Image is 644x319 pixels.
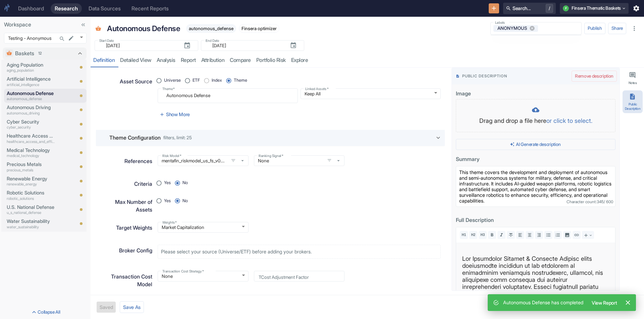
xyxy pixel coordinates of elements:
[7,189,55,201] a: Robotic Solutionsrobotic_solutions
[178,54,199,67] a: report
[105,21,182,36] div: Autonomous Defense
[7,90,55,97] p: Autonomous Defense
[259,153,283,158] label: Ranking Signal
[7,153,55,159] p: medical_technology
[589,297,620,308] button: View Report
[7,147,55,154] p: Medical Technology
[7,82,55,88] p: artificial_intelligence
[14,3,48,14] a: Dashboard
[7,167,55,173] p: precious_metals
[563,5,569,11] div: F
[489,3,499,14] button: New Resource
[164,198,171,204] span: Yes
[7,189,55,196] p: Robotic Solutions
[7,161,55,168] p: Precious Metals
[234,77,247,84] span: Theme
[162,153,181,158] label: Risk Model
[36,51,44,56] span: 12
[164,180,171,186] span: Yes
[7,224,55,230] p: water_sustainability
[85,3,125,14] a: Data Sources
[7,132,55,144] a: Healthcare Access and Efficiencyhealthcare_access_and_efficiency
[7,125,55,130] p: cyber_security
[96,130,445,146] div: Theme Configurationfilters, limit: 25
[120,78,152,86] p: Asset Source
[15,50,34,58] p: Baskets
[78,20,88,29] button: Collapse Sidebar
[7,61,55,73] a: Aging Populationaging_population
[182,198,188,204] span: No
[572,71,617,82] button: Remove description
[208,42,284,50] input: yyyy-mm-dd
[7,175,55,182] p: Renewable Energy
[7,118,55,126] p: Cyber Security
[109,134,161,142] p: Theme Configuration
[567,199,613,204] p: Character count: 345 / 600
[7,218,55,230] a: Water Sustainabilitywater_sustainability
[4,33,87,44] div: Testing - Anonymous
[102,42,178,50] input: yyyy-mm-dd
[7,104,55,116] a: Autonomous Drivingautonomous_driving
[624,102,641,110] div: Public Description
[161,248,312,255] p: Please select your source (Universe/ETF) before adding your brokers.
[119,247,152,255] p: Broker Config
[55,5,78,12] div: Research
[623,69,643,88] button: Notes
[158,222,249,233] div: Market Capitalization
[305,86,328,91] label: Linked Assets
[229,156,237,164] button: open filters
[7,61,55,69] p: Aging Population
[93,57,115,64] div: Definition
[3,48,87,60] div: Baskets12
[7,175,55,187] a: Renewable Energyrenewable_energy
[99,38,114,43] label: Start Date
[158,76,253,86] div: position
[95,26,101,33] span: Basket
[469,231,477,239] button: h2
[158,271,249,282] div: None
[100,198,152,214] p: Max Number of Assets
[7,181,55,187] p: renewable_energy
[120,301,144,313] button: Save As
[456,139,615,150] button: AI Generate description
[7,104,55,111] p: Autonomous Driving
[91,54,644,67] div: resource tabs
[18,5,44,12] div: Dashboard
[456,166,615,207] textarea: This theme covers the development and deployment of autonomous and semi-autonomous systems for mi...
[162,91,293,100] textarea: Autonomous Defense
[163,136,192,140] span: filters, limit: 25
[127,3,173,14] a: Recent Reports
[158,155,249,166] span: mentafin_riskmodel_us_fs_v0.2c (finsera_mentafin_riskmodel_us_fs_v0_2c)
[503,3,556,14] button: Search.../
[7,196,55,202] p: robotic_solutions
[212,77,222,84] span: Index
[51,3,82,14] a: Research
[546,116,592,125] p: or click to select.
[57,34,67,44] button: Search...
[495,25,531,31] span: ANONYMOUS
[7,110,55,116] p: autonomous_driving
[7,204,55,211] p: U.S. National Defense
[117,54,154,67] a: detailed view
[4,21,87,29] p: Workspace
[560,3,629,14] button: FFinsera Thematic Baskets
[89,5,121,12] div: Data Sources
[7,132,55,140] p: Healthcare Access and Efficiency
[162,220,177,225] label: Weights
[164,77,181,84] span: Universe
[107,23,180,34] p: Autonomous Defense
[134,180,152,188] p: Criteria
[227,54,254,67] a: compare
[116,224,152,232] p: Target Weights
[100,273,152,289] p: Transaction Cost Model
[124,157,152,165] p: References
[193,77,200,84] span: ETF
[7,161,55,173] a: Precious Metalsprecious_metals
[254,54,288,67] a: Portfolio Risk
[7,118,55,130] a: Cyber Securitycyber_security
[301,88,441,99] div: Keep All
[623,297,633,308] button: Close
[456,154,602,163] p: Summary
[158,178,193,188] div: position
